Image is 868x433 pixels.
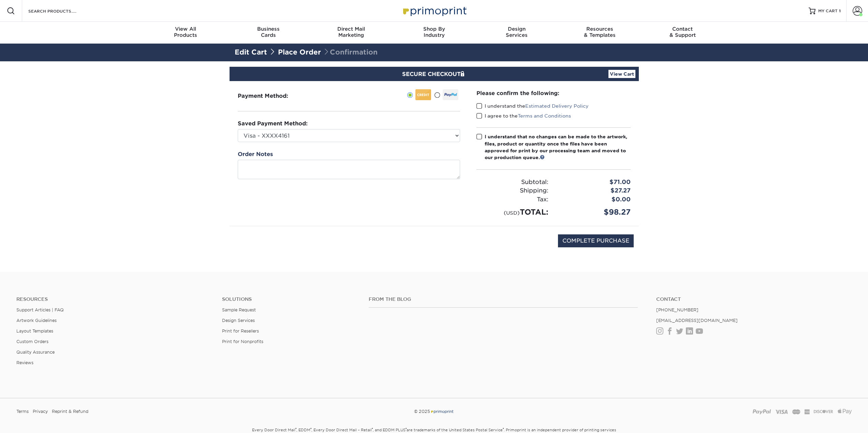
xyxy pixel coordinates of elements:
label: I agree to the [476,112,571,119]
div: Please confirm the following: [476,89,631,97]
a: Contact& Support [641,22,724,44]
input: SEARCH PRODUCTS..... [28,7,94,15]
div: $98.27 [554,206,636,218]
a: Design Services [222,318,255,323]
a: DesignServices [475,22,558,44]
div: Cards [227,26,310,38]
a: Resources& Templates [558,22,641,44]
span: Design [475,26,558,32]
a: Terms and Conditions [518,113,571,119]
span: Business [227,26,310,32]
h3: Payment Method: [238,93,305,99]
a: Custom Orders [16,339,48,344]
div: I understand that no changes can be made to the artwork, files, product or quantity once the file... [485,133,631,161]
a: [PHONE_NUMBER] [656,307,698,312]
span: View All [144,26,227,32]
span: SECURE CHECKOUT [402,71,466,77]
div: Services [475,26,558,38]
div: $0.00 [554,195,636,204]
sup: ® [503,427,504,431]
div: Shipping: [471,186,554,195]
span: Confirmation [323,48,378,56]
label: Order Notes [238,150,273,158]
label: I understand the [476,103,589,109]
a: Place Order [278,48,321,56]
div: & Templates [558,26,641,38]
sup: ® [310,427,311,431]
span: Resources [558,26,641,32]
div: TOTAL: [471,206,554,218]
label: Saved Payment Method: [238,120,308,128]
a: Quality Assurance [16,350,55,355]
h4: Resources [16,296,212,302]
div: $27.27 [554,186,636,195]
span: Contact [641,26,724,32]
sup: ® [406,427,407,431]
sup: ® [372,427,373,431]
a: View AllProducts [144,22,227,44]
div: © 2025 [293,406,575,417]
sup: ® [295,427,296,431]
a: Layout Templates [16,328,53,334]
a: Reviews [16,360,33,365]
a: BusinessCards [227,22,310,44]
h4: From the Blog [369,296,638,302]
a: Support Articles | FAQ [16,307,64,312]
img: Primoprint [400,3,468,18]
a: View Cart [608,70,635,78]
span: MY CART [818,8,838,14]
a: Edit Cart [235,48,267,56]
a: Privacy [33,406,48,417]
a: Sample Request [222,307,256,312]
a: Contact [656,296,852,302]
a: Shop ByIndustry [393,22,475,44]
span: Shop By [393,26,475,32]
a: Print for Nonprofits [222,339,263,344]
div: $71.00 [554,178,636,187]
div: & Support [641,26,724,38]
div: Industry [393,26,475,38]
div: Marketing [310,26,393,38]
div: Subtotal: [471,178,554,187]
a: Direct MailMarketing [310,22,393,44]
span: 1 [839,9,841,13]
small: (USD) [504,210,520,216]
a: Terms [16,406,29,417]
a: Estimated Delivery Policy [525,103,589,109]
a: Artwork Guidelines [16,318,57,323]
div: Products [144,26,227,38]
input: COMPLETE PURCHASE [558,234,634,247]
a: Print for Resellers [222,328,259,334]
span: Direct Mail [310,26,393,32]
img: Primoprint [430,409,454,414]
div: Tax: [471,195,554,204]
a: [EMAIL_ADDRESS][DOMAIN_NAME] [656,318,738,323]
a: Reprint & Refund [52,406,88,417]
h4: Solutions [222,296,358,302]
